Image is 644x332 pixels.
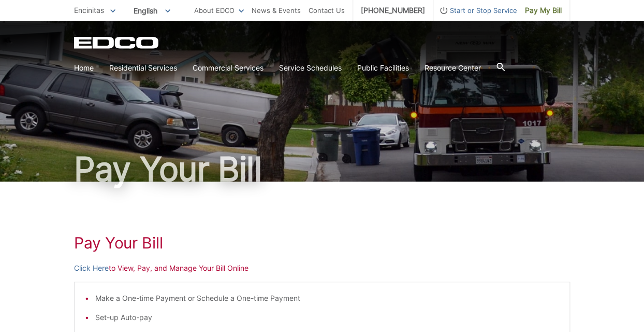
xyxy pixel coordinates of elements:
a: Contact Us [309,5,345,16]
a: Commercial Services [193,62,264,74]
li: Make a One-time Payment or Schedule a One-time Payment [95,293,559,304]
p: to View, Pay, and Manage Your Bill Online [74,262,570,274]
h1: Pay Your Bill [74,153,570,186]
a: Service Schedules [279,62,342,74]
a: EDCD logo. Return to the homepage. [74,36,160,49]
a: Residential Services [109,62,177,74]
a: Click Here [74,262,109,274]
a: News & Events [252,5,301,16]
h1: Pay Your Bill [74,233,570,252]
span: English [126,2,178,19]
span: Encinitas [74,6,104,15]
li: Set-up Auto-pay [95,312,559,323]
a: About EDCO [194,5,244,16]
a: Resource Center [425,62,481,74]
span: Pay My Bill [525,5,562,16]
a: Public Facilities [357,62,409,74]
a: Home [74,62,94,74]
